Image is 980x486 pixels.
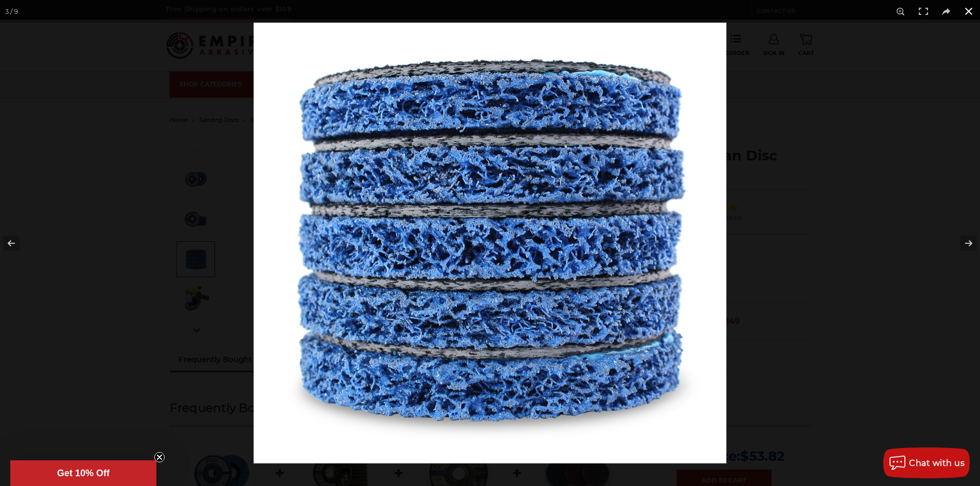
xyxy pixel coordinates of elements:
[944,218,980,269] button: Next (arrow right)
[57,468,110,478] span: Get 10% Off
[883,447,970,478] button: Chat with us
[154,452,165,462] button: Close teaser
[254,23,726,463] img: 4.5_Inch_Clean_Strip_Discs__13886.1570196851.jpg
[10,460,156,486] div: Get 10% OffClose teaser
[909,458,965,468] span: Chat with us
